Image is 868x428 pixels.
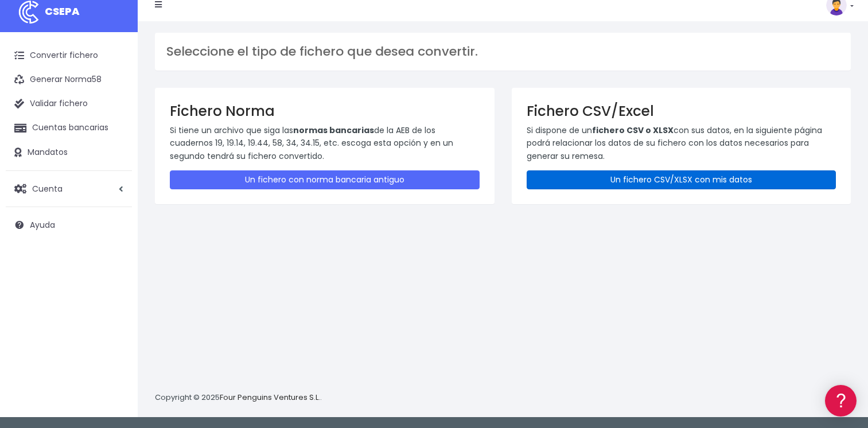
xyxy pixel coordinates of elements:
[170,170,480,189] a: Un fichero con norma bancaria antiguo
[527,124,836,162] p: Si dispone de un con sus datos, en la siguiente página podrá relacionar los datos de su fichero c...
[11,307,218,327] button: Contáctanos
[527,103,836,119] h3: Fichero CSV/Excel
[11,127,218,138] div: Convertir ficheros
[166,44,839,59] h3: Seleccione el tipo de fichero que desea convertir.
[6,92,132,116] a: Validar fichero
[592,124,674,136] strong: fichero CSV o XLSX
[6,141,132,165] a: Mandatos
[293,124,374,136] strong: normas bancarias
[170,124,480,162] p: Si tiene un archivo que siga las de la AEB de los cuadernos 19, 19.14, 19.44, 58, 34, 34.15, etc....
[32,182,63,194] span: Cuenta
[220,392,320,403] a: Four Penguins Ventures S.L.
[11,145,218,163] a: Formatos
[11,246,218,264] a: General
[11,181,218,199] a: Videotutoriales
[158,330,221,341] a: POWERED BY ENCHANT
[11,199,218,216] a: Perfiles de empresas
[11,275,218,286] div: Programadores
[30,219,55,231] span: Ayuda
[155,392,322,404] p: Copyright © 2025 .
[11,163,218,181] a: Problemas habituales
[170,103,480,119] h3: Fichero Norma
[527,170,836,189] a: Un fichero CSV/XLSX con mis datos
[6,44,132,68] a: Convertir fichero
[11,80,218,91] div: Información general
[6,177,132,201] a: Cuenta
[6,68,132,92] a: Generar Norma58
[11,98,218,115] a: Información general
[6,213,132,237] a: Ayuda
[45,4,80,18] span: CSEPA
[6,116,132,140] a: Cuentas bancarias
[11,293,218,311] a: API
[11,228,218,239] div: Facturación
